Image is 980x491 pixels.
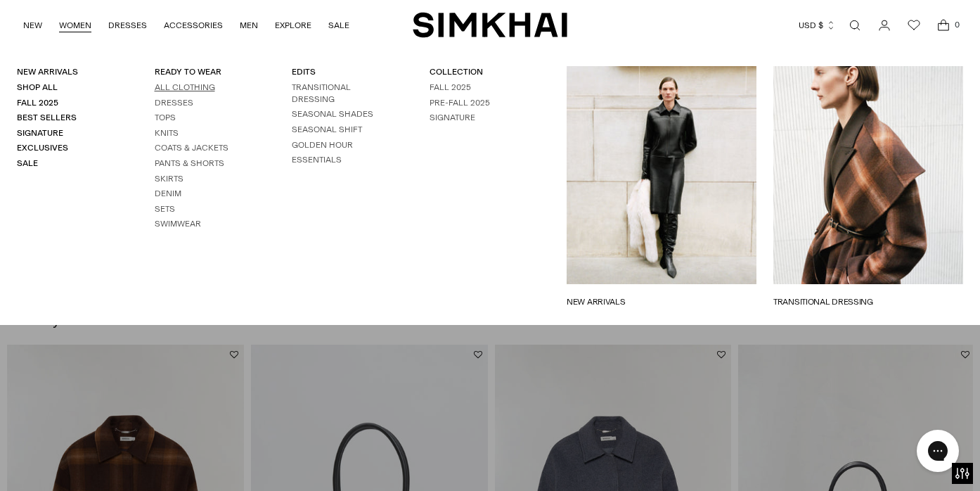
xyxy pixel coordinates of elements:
[870,11,898,39] a: Go to the account page
[799,10,836,41] button: USD $
[413,11,567,39] a: SIMKHAI
[328,10,349,41] a: SALE
[11,438,141,480] iframe: Sign Up via Text for Offers
[164,10,223,41] a: ACCESSORIES
[910,425,966,477] iframe: Gorgias live chat messenger
[841,11,869,39] a: Open search modal
[929,11,958,39] a: Open cart modal
[59,10,91,41] a: WOMEN
[900,11,928,39] a: Wishlist
[275,10,311,41] a: EXPLORE
[240,10,258,41] a: MEN
[108,10,147,41] a: DRESSES
[23,10,42,41] a: NEW
[950,18,963,31] span: 0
